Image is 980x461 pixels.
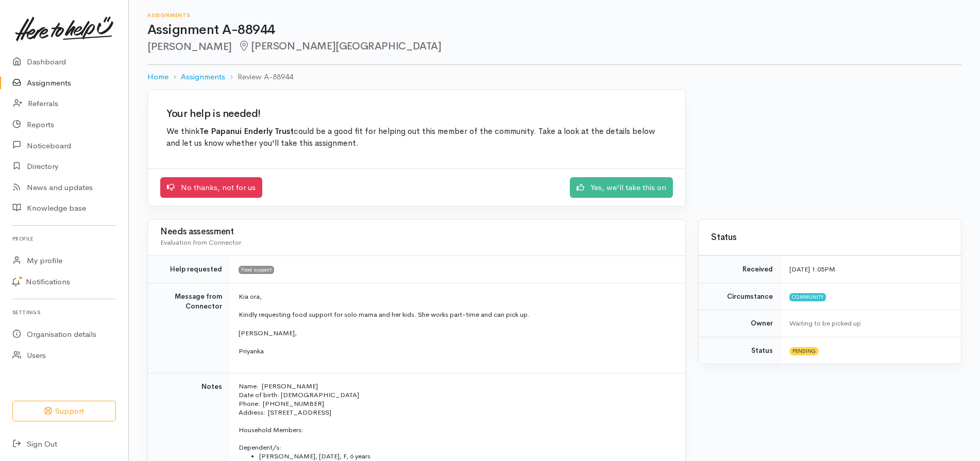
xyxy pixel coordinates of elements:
p: Kindly requesting food support for solo mama and her kids. She works part-time and can pick up. [239,310,673,320]
h3: Status [711,233,949,243]
span: Evaluation from Connector [160,238,241,247]
p: Dependent/s: [239,443,673,452]
a: Yes, we'll take this on [570,177,673,198]
td: Message from Connector [148,283,230,373]
span: Food support [239,266,274,274]
h6: Assignments [147,12,961,18]
td: Status [699,337,781,364]
p: Household Members: [239,425,673,434]
p: [PERSON_NAME], [239,328,673,338]
nav: breadcrumb [147,65,961,89]
h2: [PERSON_NAME] [147,41,961,53]
span: Community [789,293,826,301]
li: Review A-88944 [225,71,293,83]
div: Waiting to be picked up [789,318,949,329]
p: We think could be a good fit for helping out this member of the community. Take a look at the det... [166,126,667,150]
time: [DATE] 1:05PM [789,265,835,274]
h2: Your help is needed! [166,108,667,119]
a: Assignments [181,71,225,83]
a: Home [147,71,168,83]
h3: Needs assessment [160,227,673,237]
h6: Profile [12,232,116,246]
b: Te Papanui Enderly Trust [199,126,294,136]
p: Kia ora, [239,292,673,302]
h6: Settings [12,305,116,319]
button: Support [12,401,116,422]
p: Address: [STREET_ADDRESS] [239,408,673,417]
td: Received [699,256,781,283]
h1: Assignment A-88944 [147,23,961,38]
td: Circumstance [699,283,781,310]
p: Priyanka [239,346,673,356]
span: [PERSON_NAME][GEOGRAPHIC_DATA] [238,40,442,53]
p: Name: [PERSON_NAME] Date of birth: [DEMOGRAPHIC_DATA] Phone: [PHONE_NUMBER] [239,382,673,408]
a: No thanks, not for us [160,177,262,198]
td: Help requested [148,256,230,283]
td: Owner [699,310,781,337]
li: [PERSON_NAME], [DATE], F, 6 years [259,452,673,460]
span: Pending [789,347,819,355]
